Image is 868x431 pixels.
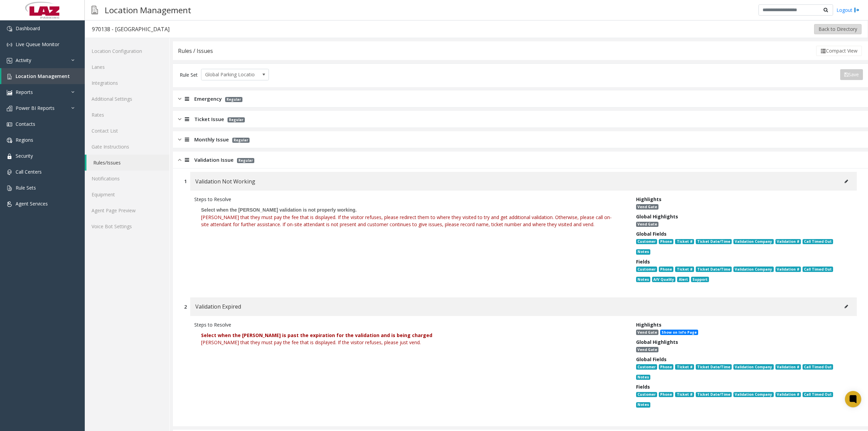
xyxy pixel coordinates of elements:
[85,187,169,202] a: Equipment
[92,2,98,18] img: pageIcon
[659,392,673,397] span: Phone
[652,277,675,282] span: A/V Quality
[636,339,678,345] span: Global Highlights
[696,392,732,397] span: Ticket Date/Time
[636,277,650,282] span: Notes
[691,277,709,282] span: Support
[201,69,255,80] span: Global Parking Locations
[85,123,169,139] a: Contact List
[86,155,169,171] a: Rules/Issues
[775,392,801,397] span: Validation #
[194,95,222,103] span: Emergency
[85,202,169,218] a: Agent Page Preview
[16,73,70,79] span: Location Management
[659,239,673,244] span: Phone
[7,122,12,127] img: 'icon'
[85,91,169,107] a: Additional Settings
[237,158,254,163] span: Regular
[85,139,169,155] a: Gate Instructions
[836,6,860,14] a: Logout
[7,154,12,159] img: 'icon'
[85,75,169,91] a: Integrations
[7,90,12,95] img: 'icon'
[775,364,801,370] span: Validation #
[228,117,245,122] span: Regular
[7,201,12,207] img: 'icon'
[7,74,12,79] img: 'icon'
[194,196,626,203] div: Steps to Resolve
[675,267,694,272] span: Ticket #
[775,239,801,244] span: Validation #
[16,169,42,175] span: Call Centers
[201,214,612,228] span: [PERSON_NAME] that they must pay the fee that is displayed. If the visitor refuses, please redire...
[92,25,170,34] div: 970138 - [GEOGRAPHIC_DATA]
[636,384,650,390] span: Fields
[7,58,12,63] img: 'icon'
[178,136,181,143] img: closed
[636,222,658,227] span: Vend Gate
[636,231,667,237] span: Global Fields
[178,95,181,103] img: closed
[184,178,187,185] div: 1
[85,43,169,59] a: Location Configuration
[840,69,863,80] button: Save
[194,156,234,164] span: Validation Issue
[636,239,657,244] span: Customer
[854,6,860,14] img: logout
[733,364,773,370] span: Validation Company
[178,115,181,123] img: closed
[201,332,432,338] font: Select when the [PERSON_NAME] is past the expiration for the validation and is being charged
[178,156,181,164] img: opened
[675,392,694,397] span: Ticket #
[194,136,229,143] span: Monthly Issue
[232,138,250,143] span: Regular
[636,204,658,210] span: Vend Gate
[636,392,657,397] span: Customer
[16,25,40,32] span: Dashboard
[636,330,658,335] span: Vend Gate
[85,218,169,234] a: Voice Bot Settings
[636,213,678,220] span: Global Highlights
[677,277,689,282] span: Alert
[659,267,673,272] span: Phone
[16,89,33,95] span: Reports
[16,200,48,207] span: Agent Services
[1,68,85,84] a: Location Management
[7,170,12,175] img: 'icon'
[16,121,35,127] span: Contacts
[636,364,657,370] span: Customer
[195,177,255,186] span: Validation Not Working
[803,364,833,370] span: Call Timed Out
[696,267,732,272] span: Ticket Date/Time
[195,302,241,311] span: Validation Expired
[16,105,55,111] span: Power BI Reports
[636,321,662,328] span: Highlights
[16,153,33,159] span: Security
[201,339,421,346] font: [PERSON_NAME] that they must pay the fee that is displayed. If the visitor refuses, please just v...
[178,46,213,55] div: Rules / Issues
[636,375,650,380] span: Notes
[636,356,667,363] span: Global Fields
[7,185,12,191] img: 'icon'
[675,364,694,370] span: Ticket #
[816,46,862,56] button: Compact View
[16,137,33,143] span: Regions
[7,26,12,32] img: 'icon'
[16,41,59,47] span: Live Queue Monitor
[814,24,862,34] button: Back to Directory
[696,364,732,370] span: Ticket Date/Time
[194,115,224,123] span: Ticket Issue
[675,239,694,244] span: Ticket #
[803,267,833,272] span: Call Timed Out
[7,106,12,111] img: 'icon'
[636,402,650,408] span: Notes
[85,59,169,75] a: Lanes
[733,392,773,397] span: Validation Company
[775,267,801,272] span: Validation #
[201,207,357,213] span: Select when the [PERSON_NAME] validation is not properly working.
[733,239,773,244] span: Validation Company
[803,239,833,244] span: Call Timed Out
[225,97,242,102] span: Regular
[194,321,626,328] div: Steps to Resolve
[733,267,773,272] span: Validation Company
